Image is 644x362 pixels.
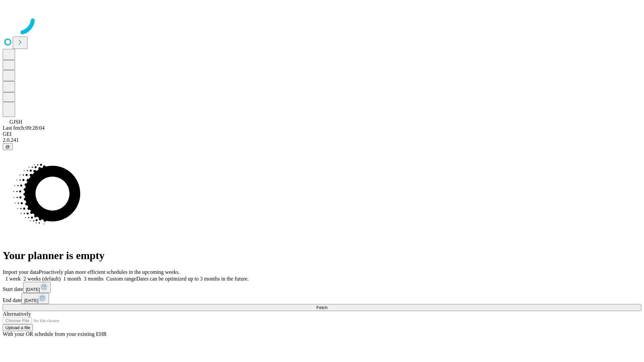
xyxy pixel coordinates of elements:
[3,125,45,131] span: Last fetch: 09:28:04
[9,119,22,125] span: GJSH
[3,304,641,311] button: Fetch
[3,131,641,137] div: GEI
[26,287,40,292] span: [DATE]
[3,331,107,337] span: With your OR schedule from your existing EHR
[23,276,61,282] span: 2 weeks (default)
[24,298,38,303] span: [DATE]
[63,276,81,282] span: 1 month
[316,305,327,310] span: Fetch
[39,269,180,275] span: Proactively plan more efficient schedules in the upcoming weeks.
[3,324,33,331] button: Upload a file
[3,137,641,143] div: 2.0.241
[3,311,31,317] span: Alternatively
[23,282,51,293] button: [DATE]
[5,276,21,282] span: 1 week
[84,276,104,282] span: 3 months
[136,276,249,282] span: Dates can be optimized up to 3 months in the future.
[3,249,641,262] h1: Your planner is empty
[21,293,49,304] button: [DATE]
[5,144,10,149] span: @
[3,293,641,304] div: End date
[3,269,39,275] span: Import your data
[106,276,136,282] span: Custom range
[3,143,13,150] button: @
[3,282,641,293] div: Start date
